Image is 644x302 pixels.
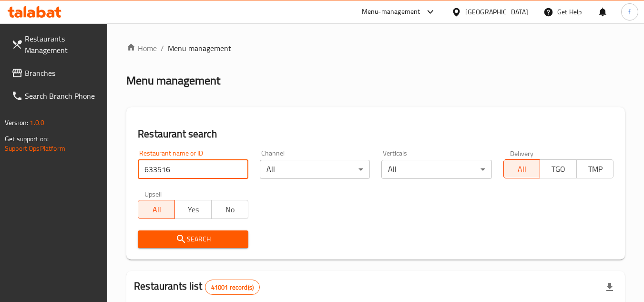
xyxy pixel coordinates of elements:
[4,62,108,84] a: Branches
[161,42,164,54] li: /
[138,230,248,248] button: Search
[5,116,28,129] span: Version:
[211,200,248,219] button: No
[362,6,420,18] div: Menu-management
[30,116,44,129] span: 1.0.0
[126,73,220,88] h2: Menu management
[4,84,108,107] a: Search Branch Phone
[168,42,231,54] span: Menu management
[503,159,541,178] button: All
[576,159,613,178] button: TMP
[215,203,245,217] span: No
[544,162,573,176] span: TGO
[25,90,100,102] span: Search Branch Phone
[508,162,537,176] span: All
[134,279,260,295] h2: Restaurants list
[145,233,240,245] span: Search
[5,133,49,145] span: Get support on:
[5,142,65,155] a: Support.OpsPlatform
[260,160,370,179] div: All
[179,203,208,217] span: Yes
[581,162,610,176] span: TMP
[205,283,259,292] span: 41001 record(s)
[126,42,625,54] nav: breadcrumb
[142,203,171,217] span: All
[138,160,248,179] input: Search for restaurant name or ID..
[138,127,613,141] h2: Restaurant search
[205,280,260,295] div: Total records count
[4,27,108,62] a: Restaurants Management
[465,7,528,17] div: [GEOGRAPHIC_DATA]
[598,276,621,299] div: Export file
[628,7,631,17] span: f
[25,67,100,79] span: Branches
[510,150,534,156] label: Delivery
[144,190,162,197] label: Upsell
[540,159,577,178] button: TGO
[25,33,100,56] span: Restaurants Management
[138,200,175,219] button: All
[381,160,491,179] div: All
[174,200,212,219] button: Yes
[126,42,157,54] a: Home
